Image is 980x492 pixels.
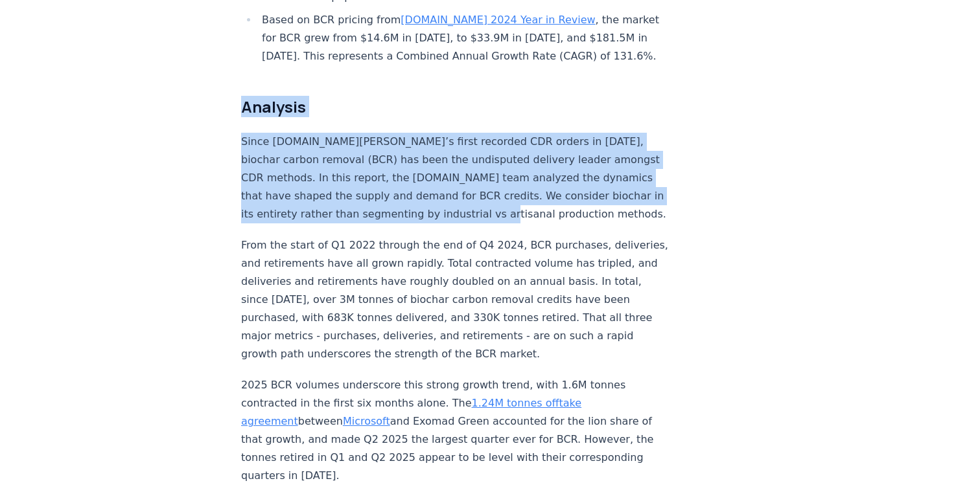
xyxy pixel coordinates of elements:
a: Microsoft [343,415,390,427]
p: From the start of Q1 2022 through the end of Q4 2024, BCR purchases, deliveries, and retirements ... [241,236,670,363]
h2: Analysis [241,96,670,117]
p: Since [DOMAIN_NAME][PERSON_NAME]’s first recorded CDR orders in [DATE], biochar carbon removal (B... [241,133,670,223]
li: Based on BCR pricing from , the market for BCR grew from $14.6M in [DATE], to $33.9M in [DATE], a... [258,11,670,65]
a: [DOMAIN_NAME] 2024 Year in Review [401,14,595,26]
p: 2025 BCR volumes underscore this strong growth trend, with 1.6M tonnes contracted in the first si... [241,376,670,485]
